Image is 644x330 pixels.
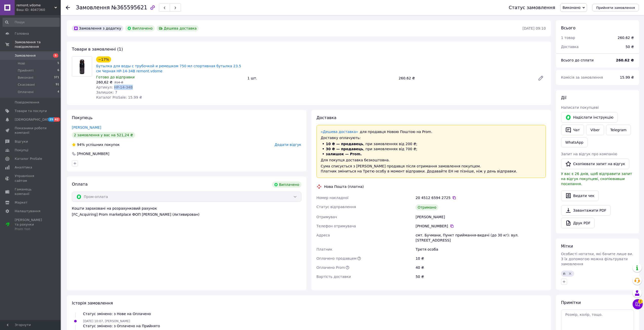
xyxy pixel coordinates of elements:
div: Ваш ID: 4047360 [16,8,61,12]
li: , при замовленнях від 200 ₴; [321,141,542,146]
span: залишок — Prom. [326,152,362,156]
span: Товари в замовленні (1) [72,47,123,52]
span: 5 [57,61,59,66]
div: [PERSON_NAME] [414,212,547,222]
span: 42 [54,117,60,122]
b: 260.62 ₴ [616,58,634,62]
span: Управління сайтом [15,174,47,183]
input: Пошук [3,18,60,27]
span: Показники роботи компанії [15,126,47,135]
span: Замовлення [15,53,36,58]
span: Скасовані [18,82,35,87]
span: Налаштування [15,209,40,213]
li: , при замовленнях від 700 ₴; [321,146,542,151]
span: Виконані [18,75,33,80]
div: Prom топ [15,227,47,231]
span: У вас є 26 днів, щоб відправити запит на відгук покупцеві, скопіювавши посилання. [561,172,632,186]
span: Оплачено Prom [317,266,345,270]
span: Артикул: HP-14-34B [96,85,133,89]
button: Видати чек [561,190,599,201]
span: remont.vdome [16,3,54,8]
span: Головна [15,31,29,36]
span: [DEMOGRAPHIC_DATA] [15,117,52,122]
div: Третя особа [414,245,547,254]
span: Вартість доставки [317,275,351,279]
span: Особисті нотатки, які бачите лише ви. З їх допомогою можна фільтрувати замовлення [561,252,633,266]
span: Прийняті [18,68,33,73]
span: Залишок: 7 [96,90,117,94]
span: Всього [561,26,575,30]
div: Повернутися назад [66,5,70,10]
div: Статус змінено: з Оплачено на Прийнято [83,323,160,328]
span: 1 товар [561,36,575,40]
span: 260,62 ₴ [96,80,112,84]
div: Статус змінено: з Нове на Оплачено [83,311,151,316]
span: Замовлення [76,5,110,11]
span: Каталог ProSale [15,157,42,161]
span: 314 ₴ [114,81,123,84]
a: Telegram [606,125,631,135]
div: 20 4512 6594 2725 [416,195,546,200]
span: Товари та послуги [15,109,47,113]
button: Надіслати інструкцію [561,112,618,123]
div: [PHONE_NUMBER] [76,151,110,156]
span: Історія замовлення [72,301,113,305]
span: Дії [561,95,566,100]
span: Оплата [72,182,88,187]
div: [PHONE_NUMBER] [416,224,546,229]
a: Друк PDF [561,218,595,228]
div: 50 ₴ [414,272,547,281]
span: Каталог ProSale: 15.99 ₴ [96,95,142,99]
span: Написати покупцеві [561,105,599,109]
span: 5 [53,53,58,58]
a: [PERSON_NAME] [72,125,101,129]
div: Замовлення з додатку [72,25,123,31]
time: [DATE] 09:10 [523,26,546,30]
div: 10 ₴ [414,254,547,263]
span: Додати відгук [275,143,301,147]
button: Прийняти замовлення [592,4,639,11]
span: 4 [57,90,59,94]
div: успішних покупок [72,142,120,147]
span: Покупці [15,148,28,152]
a: Редагувати [536,73,546,83]
span: Відгуки [15,139,28,144]
div: Отримано [416,204,438,210]
a: Бутылка для воды с трубочкой и ремешком 750 мл спортивная бутылка 23.5 см Черная HP-14-34B remont... [96,64,241,73]
button: Чат з покупцем2 [633,299,643,309]
div: Дешева доставка [157,25,199,31]
span: Готово до відправки [96,75,135,79]
span: Платник [317,247,333,251]
span: Оплачені [18,90,34,94]
span: Прийняти замовлення [596,6,635,10]
span: [PERSON_NAME] та рахунки [15,218,47,232]
div: для продавця Новою Поштою на Prom. [321,129,542,134]
span: Статус відправлення [317,205,356,209]
span: Маркет [15,200,28,205]
span: 6 [57,68,59,73]
span: 10 ₴ — продавець [326,142,363,146]
span: 371 [54,75,59,80]
span: Гаманець компанії [15,187,47,196]
span: 94% [77,143,85,147]
img: Бутылка для воды с трубочкой и ремешком 750 мл спортивная бутылка 23.5 см Черная HP-14-34B remont... [72,57,92,76]
span: Доставка [561,45,578,49]
span: Оплачено продавцем [317,256,357,260]
span: Примітки [561,300,581,305]
span: Замовлення та повідомлення [15,40,61,49]
span: Всього до сплати [561,58,594,62]
div: 260.62 ₴ [397,75,534,82]
div: −17% [96,56,111,62]
div: [FC_Acquiring] Prom marketplace ФОП [PERSON_NAME] (Активирован) [72,212,301,217]
span: Телефон отримувача [317,224,356,228]
div: 1 шт. [245,75,397,82]
div: Для покупця доставка безкоштовна. [321,158,542,163]
span: п [563,272,565,276]
div: смт. Бучмани, Пункт приймання-видачі (до 30 кг): вул. [STREET_ADDRESS] [414,231,547,245]
div: 260.62 ₴ [618,35,634,40]
span: Повідомлення [15,100,39,105]
span: 91 [56,82,59,87]
span: 2 [638,299,643,304]
a: WhatsApp [561,137,588,147]
span: Доставка [317,115,337,120]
